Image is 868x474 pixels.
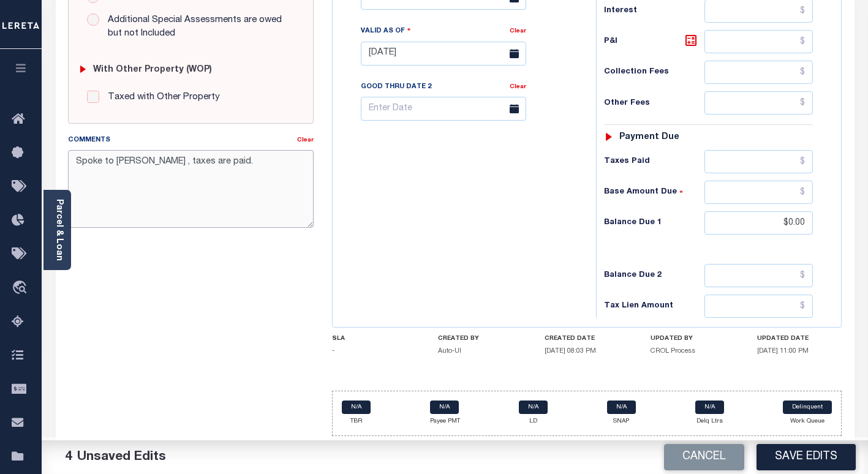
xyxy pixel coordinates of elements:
[664,444,744,470] button: Cancel
[102,13,295,41] label: Additional Special Assessments are owed but not Included
[519,401,548,414] a: N/A
[704,150,813,173] input: $
[704,211,813,235] input: $
[604,187,704,197] h6: Base Amount Due
[604,6,704,16] h6: Interest
[361,25,411,37] label: Valid as Of
[783,401,832,414] a: Delinquent
[65,451,72,464] span: 4
[604,271,704,280] h6: Balance Due 2
[704,264,813,287] input: $
[342,417,371,426] p: TBR
[607,417,636,426] p: SNAP
[102,91,220,105] label: Taxed with Other Property
[332,348,334,355] span: -
[93,65,212,75] h6: with Other Property (WOP)
[430,401,459,414] a: N/A
[604,301,704,311] h6: Tax Lien Amount
[619,132,679,143] h6: Payment due
[704,295,813,318] input: $
[604,33,704,50] h6: P&I
[545,347,630,355] h5: [DATE] 08:03 PM
[342,401,371,414] a: N/A
[651,347,736,355] h5: CROL Process
[77,451,166,464] span: Unsaved Edits
[438,335,523,342] h4: CREATED BY
[757,347,842,355] h5: [DATE] 11:00 PM
[68,135,110,146] label: Comments
[651,335,736,342] h4: UPDATED BY
[361,42,526,66] input: Enter Date
[604,67,704,77] h6: Collection Fees
[757,444,856,470] button: Save Edits
[704,61,813,84] input: $
[361,97,526,121] input: Enter Date
[361,82,431,92] label: Good Thru Date 2
[695,401,724,414] a: N/A
[510,84,526,90] a: Clear
[332,335,417,342] h4: SLA
[604,99,704,108] h6: Other Fees
[438,347,523,355] h5: Auto-UI
[783,417,832,426] p: Work Queue
[704,30,813,53] input: $
[607,401,636,414] a: N/A
[704,91,813,115] input: $
[430,417,460,426] p: Payee PMT
[604,218,704,228] h6: Balance Due 1
[757,335,842,342] h4: UPDATED DATE
[545,335,630,342] h4: CREATED DATE
[55,199,63,261] a: Parcel & Loan
[704,181,813,204] input: $
[12,280,31,296] i: travel_explore
[519,417,548,426] p: LD
[510,28,526,34] a: Clear
[604,157,704,167] h6: Taxes Paid
[297,137,314,143] a: Clear
[695,417,724,426] p: Delq Ltrs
